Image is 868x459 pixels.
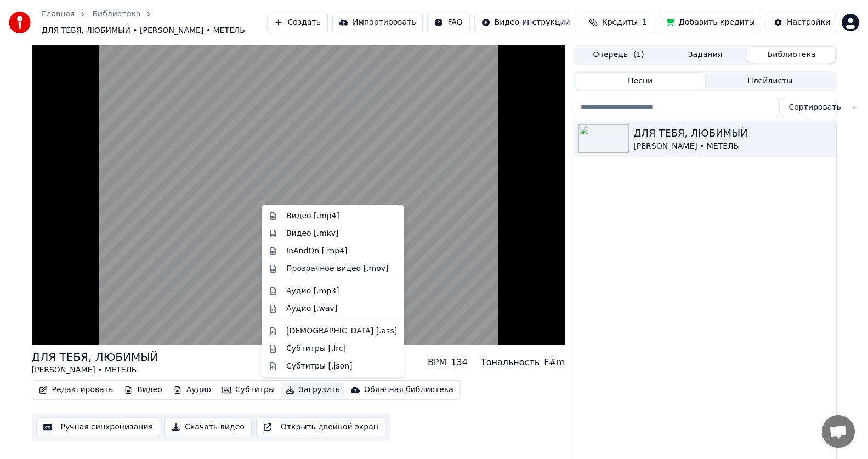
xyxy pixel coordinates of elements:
div: F#m [544,356,565,369]
button: Импортировать [332,13,423,32]
div: ДЛЯ ТЕБЯ, ЛЮБИМЫЙ [32,349,158,365]
a: Открытый чат [822,415,855,448]
a: Главная [42,9,75,20]
button: FAQ [427,13,469,32]
span: ( 1 ) [633,49,644,60]
div: [PERSON_NAME] • МЕТЕЛЬ [633,141,831,152]
button: Библиотека [748,47,835,63]
div: Настройки [787,17,830,28]
button: Ручная синхронизация [36,417,161,437]
button: Настройки [767,13,837,32]
span: 1 [642,17,647,28]
button: Редактировать [35,382,118,398]
div: Субтитры [.lrc] [286,343,346,354]
div: Прозрачное видео [.mov] [286,263,388,274]
img: youka [9,12,31,33]
a: Библиотека [92,9,140,20]
button: Скачать видео [164,417,252,437]
div: ДЛЯ ТЕБЯ, ЛЮБИМЫЙ [633,126,831,141]
div: 134 [451,356,468,369]
button: Очередь [575,47,662,63]
div: Аудио [.mp3] [286,286,339,297]
button: Песни [575,73,705,89]
button: Видео [120,382,167,398]
div: [PERSON_NAME] • МЕТЕЛЬ [32,365,158,376]
div: Субтитры [.json] [286,361,353,372]
button: Открыть двойной экран [256,417,385,437]
button: Видео-инструкции [474,13,577,32]
button: Задания [662,47,748,63]
nav: breadcrumb [42,9,267,36]
div: Облачная библиотека [364,384,453,395]
button: Плейлисты [705,73,835,89]
div: Видео [.mkv] [286,228,338,239]
button: Аудио [169,382,215,398]
div: Аудио [.wav] [286,303,337,314]
div: Тональность [481,356,540,369]
button: Кредиты1 [582,13,654,32]
button: Добавить кредиты [659,13,762,32]
div: [DEMOGRAPHIC_DATA] [.ass] [286,326,397,337]
div: InAndOn [.mp4] [286,246,348,257]
div: BPM [428,356,446,369]
span: Сортировать [789,102,841,113]
span: Кредиты [602,17,638,28]
span: ДЛЯ ТЕБЯ, ЛЮБИМЫЙ • [PERSON_NAME] • МЕТЕЛЬ [42,25,245,36]
button: Загрузить [281,382,344,398]
button: Создать [267,13,327,32]
div: Видео [.mp4] [286,211,339,222]
button: Субтитры [218,382,279,398]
